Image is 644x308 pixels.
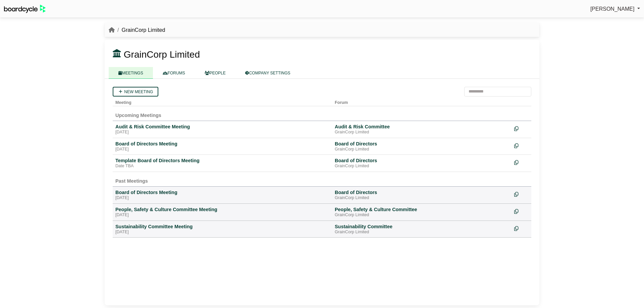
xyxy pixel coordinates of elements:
[115,130,329,135] div: [DATE]
[335,124,509,135] a: Audit & Risk Committee GrainCorp Limited
[335,224,509,235] a: Sustainability Committee GrainCorp Limited
[335,147,509,152] div: GrainCorp Limited
[115,189,329,201] a: Board of Directors Meeting [DATE]
[335,212,509,218] div: GrainCorp Limited
[115,113,161,118] span: Upcoming Meetings
[590,6,635,12] span: [PERSON_NAME]
[514,206,529,215] div: Make a copy
[115,230,329,235] div: [DATE]
[335,158,509,169] a: Board of Directors GrainCorp Limited
[153,67,195,79] a: FORUMS
[115,26,165,35] li: GrainCorp Limited
[590,5,640,13] a: [PERSON_NAME]
[115,158,329,169] a: Template Board of Directors Meeting Date TBA
[335,124,509,130] div: Audit & Risk Committee
[335,189,509,195] div: Board of Directors
[514,224,529,233] div: Make a copy
[115,206,329,212] div: People, Safety & Culture Committee Meeting
[335,224,509,230] div: Sustainability Committee
[335,189,509,201] a: Board of Directors GrainCorp Limited
[109,26,165,35] nav: breadcrumb
[335,164,509,169] div: GrainCorp Limited
[115,212,329,218] div: [DATE]
[335,195,509,201] div: GrainCorp Limited
[235,67,300,79] a: COMPANY SETTINGS
[514,189,529,198] div: Make a copy
[109,67,153,79] a: MEETINGS
[115,224,329,230] div: Sustainability Committee Meeting
[332,97,512,106] th: Forum
[115,178,148,184] span: Past Meetings
[335,130,509,135] div: GrainCorp Limited
[115,206,329,218] a: People, Safety & Culture Committee Meeting [DATE]
[115,124,329,135] a: Audit & Risk Committee Meeting [DATE]
[4,5,46,13] img: BoardcycleBlackGreen-aaafeed430059cb809a45853b8cf6d952af9d84e6e89e1f1685b34bfd5cb7d64.svg
[335,230,509,235] div: GrainCorp Limited
[115,195,329,201] div: [DATE]
[514,158,529,167] div: Make a copy
[335,141,509,147] div: Board of Directors
[335,206,509,212] div: People, Safety & Culture Committee
[514,141,529,150] div: Make a copy
[115,189,329,195] div: Board of Directors Meeting
[113,87,158,97] a: New meeting
[115,164,329,169] div: Date TBA
[124,49,200,60] span: GrainCorp Limited
[514,124,529,133] div: Make a copy
[115,158,329,164] div: Template Board of Directors Meeting
[195,67,235,79] a: PEOPLE
[335,158,509,164] div: Board of Directors
[335,206,509,218] a: People, Safety & Culture Committee GrainCorp Limited
[115,141,329,152] a: Board of Directors Meeting [DATE]
[115,141,329,147] div: Board of Directors Meeting
[115,224,329,235] a: Sustainability Committee Meeting [DATE]
[335,141,509,152] a: Board of Directors GrainCorp Limited
[113,97,332,106] th: Meeting
[115,124,329,130] div: Audit & Risk Committee Meeting
[115,147,329,152] div: [DATE]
